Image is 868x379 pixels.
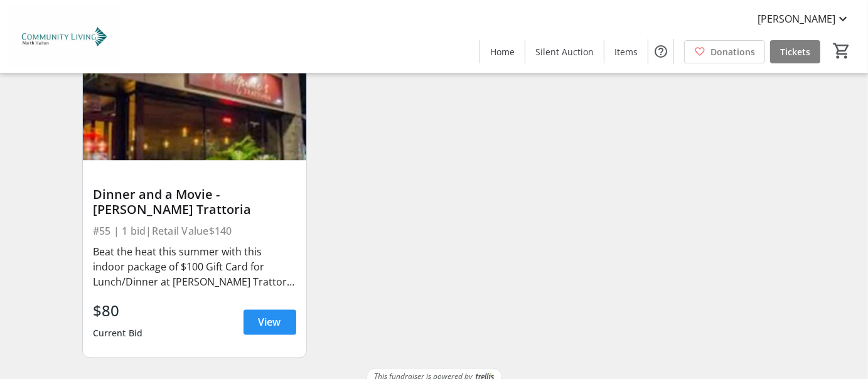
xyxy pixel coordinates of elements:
span: Items [614,45,638,58]
div: $80 [93,300,143,323]
a: Home [480,40,525,63]
a: Silent Auction [525,40,604,63]
span: [PERSON_NAME] [758,11,835,26]
a: View [244,310,296,335]
button: [PERSON_NAME] [747,9,860,29]
span: Donations [710,45,755,58]
span: Tickets [780,45,810,58]
button: Help [648,39,673,64]
img: Community Living North Halton's Logo [8,5,119,68]
div: Current Bid [93,323,143,345]
span: Home [490,45,515,58]
button: Cart [830,40,853,62]
div: Beat the heat this summer with this indoor package of $100 Gift Card for Lunch/Dinner at [PERSON_... [93,245,296,290]
div: #55 | 1 bid | Retail Value $140 [93,222,296,240]
a: Tickets [770,40,820,63]
a: Items [604,40,648,63]
div: Dinner and a Movie - [PERSON_NAME] Trattoria [93,187,296,217]
span: Silent Auction [535,45,594,58]
span: View [259,315,281,330]
a: Donations [684,40,765,63]
img: Dinner and a Movie - Pasquale's Trattoria [83,35,306,161]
